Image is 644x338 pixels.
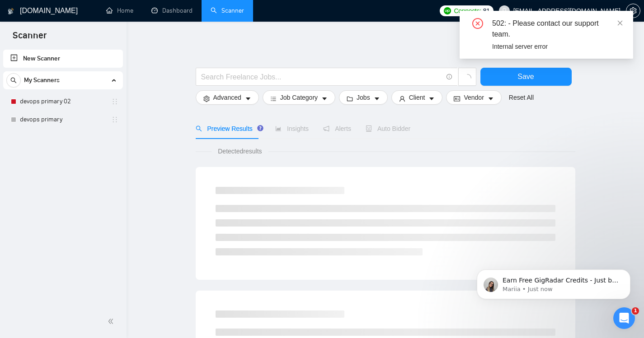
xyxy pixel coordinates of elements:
[492,42,622,51] div: Internal server error
[323,125,351,132] span: Alerts
[263,90,335,105] button: barsJob Categorycaret-down
[391,90,443,105] button: userClientcaret-down
[108,317,117,326] span: double-left
[256,124,264,132] div: Tooltip anchor
[20,111,106,129] a: devops primary
[106,7,133,14] a: homeHome
[399,95,405,102] span: user
[463,250,644,314] iframe: Intercom notifications message
[3,50,123,68] li: New Scanner
[488,95,494,102] span: caret-down
[10,50,116,68] a: New Scanner
[321,95,328,102] span: caret-down
[626,4,640,18] button: setting
[196,125,202,132] span: search
[472,18,483,29] span: close-circle
[483,6,490,16] span: 81
[203,95,210,102] span: setting
[151,7,193,14] a: dashboardDashboard
[366,125,410,132] span: Auto Bidder
[626,7,640,14] a: setting
[213,93,241,102] span: Advanced
[5,29,54,48] span: Scanner
[111,116,118,123] span: holder
[374,95,380,102] span: caret-down
[617,20,623,26] span: close
[6,73,21,88] button: search
[280,93,318,102] span: Job Category
[339,90,388,105] button: folderJobscaret-down
[8,4,14,19] img: logo
[347,95,353,102] span: folder
[632,307,639,315] span: 1
[447,74,452,80] span: info-circle
[613,307,635,329] iframe: Intercom live chat
[517,71,534,82] span: Save
[357,93,370,102] span: Jobs
[463,74,471,82] span: loading
[7,77,20,83] span: search
[464,93,484,102] span: Vendor
[211,7,244,14] a: searchScanner
[3,71,123,129] li: My Scanners
[275,125,282,132] span: area-chart
[212,146,268,156] span: Detected results
[509,93,534,102] a: Reset All
[492,18,622,40] div: 502: - Please contact our support team.
[501,8,508,14] span: user
[20,93,106,111] a: devops primary 02
[454,95,460,102] span: idcard
[245,95,251,102] span: caret-down
[366,125,372,132] span: robot
[24,71,60,89] span: My Scanners
[275,125,309,132] span: Insights
[409,93,425,102] span: Client
[196,90,259,105] button: settingAdvancedcaret-down
[446,90,501,105] button: idcardVendorcaret-down
[454,6,481,16] span: Connects:
[196,125,261,132] span: Preview Results
[626,7,640,14] span: setting
[323,125,329,132] span: notification
[111,98,118,105] span: holder
[480,68,572,86] button: Save
[201,71,442,83] input: Search Freelance Jobs...
[444,7,451,14] img: upwork-logo.png
[428,95,435,102] span: caret-down
[270,95,277,102] span: bars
